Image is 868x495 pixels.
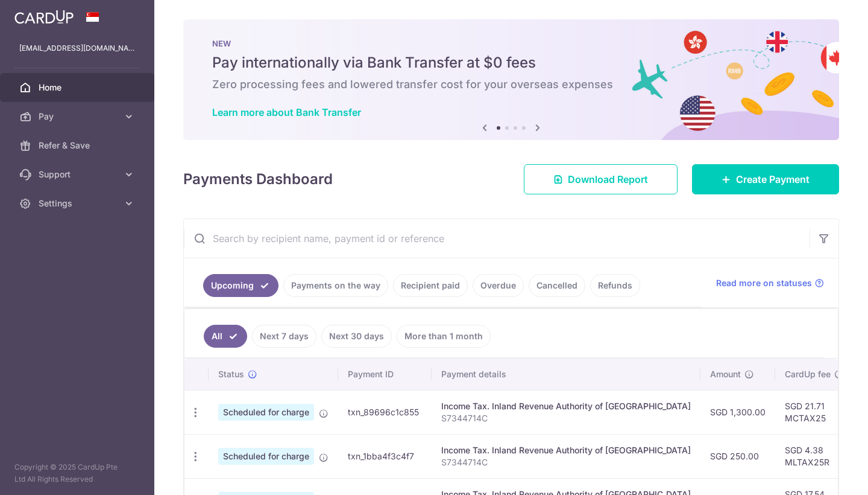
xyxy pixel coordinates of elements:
[39,197,118,209] span: Settings
[692,164,839,194] a: Create Payment
[39,139,118,152] span: Refer & Save
[183,19,839,140] img: Bank transfer banner
[785,368,831,380] span: CardUp fee
[218,448,314,465] span: Scheduled for charge
[203,274,278,297] a: Upcoming
[441,456,691,468] p: S7344714C
[441,400,691,412] div: Income Tax. Inland Revenue Authority of [GEOGRAPHIC_DATA]
[39,81,118,94] span: Home
[183,168,333,190] h4: Payments Dashboard
[775,434,854,478] td: SGD 4.38 MLTAX25R
[212,106,361,118] a: Learn more about Bank Transfer
[14,10,74,24] img: CardUp
[716,277,812,289] span: Read more on statuses
[473,274,524,297] a: Overdue
[283,274,388,297] a: Payments on the way
[338,359,432,390] th: Payment ID
[716,277,824,289] a: Read more on statuses
[529,274,585,297] a: Cancelled
[524,164,678,194] a: Download Report
[252,325,316,348] a: Next 7 days
[184,219,810,258] input: Search by recipient name, payment id or reference
[710,368,741,380] span: Amount
[204,325,247,348] a: All
[39,110,118,123] span: Pay
[212,39,810,48] p: NEW
[568,172,648,187] span: Download Report
[775,390,854,434] td: SGD 21.71 MCTAX25
[218,368,244,380] span: Status
[19,42,135,54] p: [EMAIL_ADDRESS][DOMAIN_NAME]
[321,325,392,348] a: Next 30 days
[432,359,700,390] th: Payment details
[393,274,468,297] a: Recipient paid
[338,390,432,434] td: txn_89696c1c855
[441,444,691,456] div: Income Tax. Inland Revenue Authority of [GEOGRAPHIC_DATA]
[212,77,810,92] h6: Zero processing fees and lowered transfer cost for your overseas expenses
[441,412,691,424] p: S7344714C
[212,53,810,72] h5: Pay internationally via Bank Transfer at $0 fees
[338,434,432,478] td: txn_1bba4f3c4f7
[39,168,118,180] span: Support
[590,274,640,297] a: Refunds
[700,434,775,478] td: SGD 250.00
[397,325,491,348] a: More than 1 month
[700,390,775,434] td: SGD 1,300.00
[218,404,314,421] span: Scheduled for charge
[736,172,810,187] span: Create Payment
